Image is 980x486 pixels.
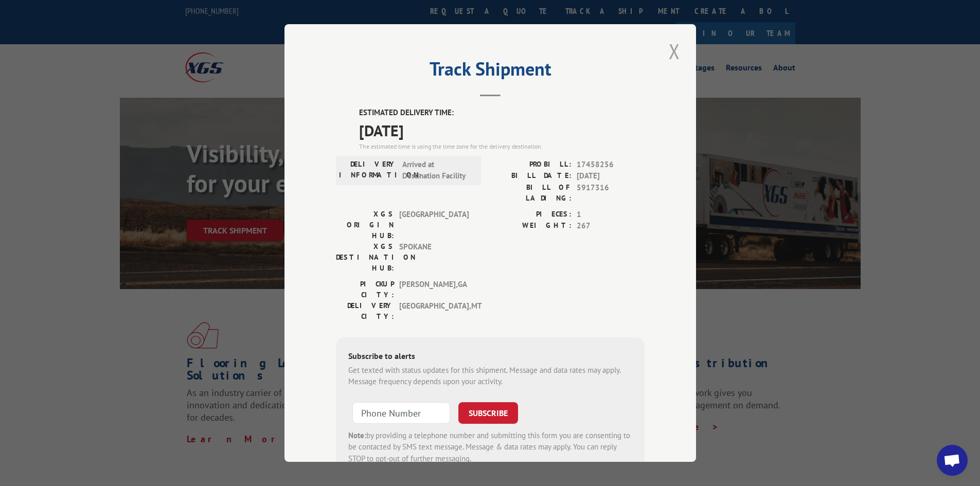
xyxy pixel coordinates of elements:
[399,279,469,300] span: [PERSON_NAME] , GA
[577,159,645,171] span: 17458256
[399,300,469,322] span: [GEOGRAPHIC_DATA] , MT
[458,402,518,424] button: SUBSCRIBE
[577,182,645,204] span: 5917316
[339,159,397,182] label: DELIVERY INFORMATION:
[348,350,632,365] div: Subscribe to alerts
[577,209,645,221] span: 1
[490,170,572,182] label: BILL DATE:
[577,170,645,182] span: [DATE]
[937,445,968,476] a: Open chat
[336,62,645,81] h2: Track Shipment
[348,365,632,388] div: Get texted with status updates for this shipment. Message and data rates may apply. Message frequ...
[336,300,394,322] label: DELIVERY CITY:
[577,220,645,232] span: 267
[359,142,645,151] div: The estimated time is using the time zone for the delivery destination.
[402,159,472,182] span: Arrived at Destination Facility
[336,241,394,274] label: XGS DESTINATION HUB:
[348,430,632,465] div: by providing a telephone number and submitting this form you are consenting to be contacted by SM...
[490,159,572,171] label: PROBILL:
[352,402,450,424] input: Phone Number
[359,119,645,142] span: [DATE]
[399,209,469,241] span: [GEOGRAPHIC_DATA]
[399,241,469,274] span: SPOKANE
[666,37,683,65] button: Close modal
[336,209,394,241] label: XGS ORIGIN HUB:
[490,220,572,232] label: WEIGHT:
[348,430,366,440] strong: Note:
[490,182,572,204] label: BILL OF LADING:
[336,279,394,300] label: PICKUP CITY:
[359,107,645,119] label: ESTIMATED DELIVERY TIME:
[490,209,572,221] label: PIECES:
